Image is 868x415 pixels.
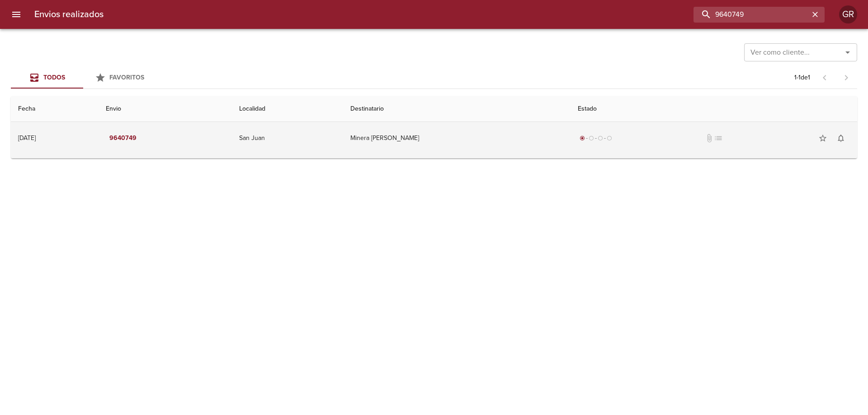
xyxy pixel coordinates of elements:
[343,122,570,154] td: Minera [PERSON_NAME]
[578,134,614,143] div: Generado
[99,96,232,122] th: Envio
[109,74,144,81] span: Favoritos
[693,7,809,23] input: buscar
[18,134,36,142] div: [DATE]
[814,73,835,82] span: Pagina anterior
[580,135,585,141] span: radio_button_checked
[232,122,343,154] td: San Juan
[818,134,827,143] span: star_border
[34,7,104,22] h6: Envios realizados
[814,129,832,147] button: Agregar a favoritos
[11,96,99,122] th: Fecha
[794,73,810,82] p: 1 - 1 de 1
[232,96,343,122] th: Localidad
[836,134,845,143] span: notifications_none
[835,67,857,89] span: Pagina siguiente
[714,134,723,143] span: No tiene pedido asociado
[5,4,27,25] button: menu
[607,135,612,141] span: radio_button_unchecked
[11,67,156,89] div: Tabs Envios
[839,5,857,23] div: GR
[109,133,137,144] em: 9640749
[841,46,854,59] button: Abrir
[598,135,603,141] span: radio_button_unchecked
[589,135,594,141] span: radio_button_unchecked
[832,129,850,147] button: Activar notificaciones
[343,96,570,122] th: Destinatario
[106,130,140,147] button: 9640749
[705,134,714,143] span: No tiene documentos adjuntos
[571,96,857,122] th: Estado
[11,96,857,159] table: Tabla de envíos del cliente
[43,74,65,81] span: Todos
[839,5,857,23] div: Abrir información de usuario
